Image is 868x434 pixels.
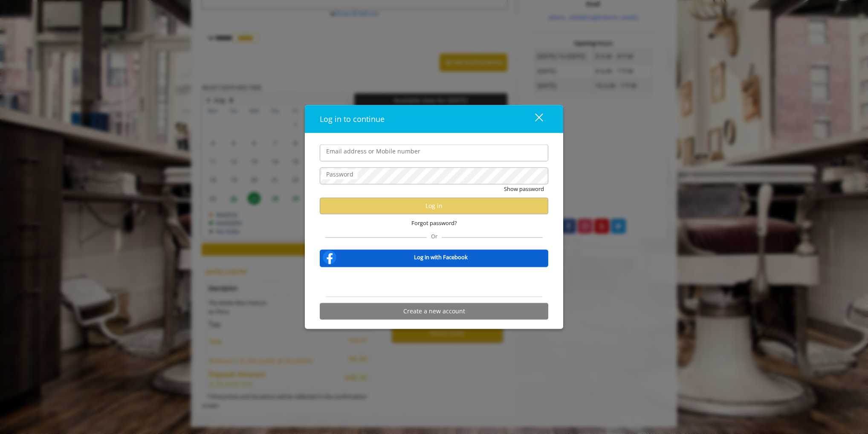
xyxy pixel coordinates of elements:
[320,145,548,162] input: Email address or Mobile number
[320,303,548,319] button: Create a new account
[320,114,385,124] span: Log in to continue
[321,249,338,266] img: facebook-logo
[322,170,358,179] label: Password
[322,147,425,156] label: Email address or Mobile number
[519,110,548,128] button: close dialog
[320,168,548,185] input: Password
[525,113,542,125] div: close dialog
[504,185,544,194] button: Show password
[427,232,442,240] span: Or
[411,219,457,228] span: Forgot password?
[414,253,468,262] b: Log in with Facebook
[385,272,484,291] iframe: Sign in with Google Button
[320,197,548,214] button: Log in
